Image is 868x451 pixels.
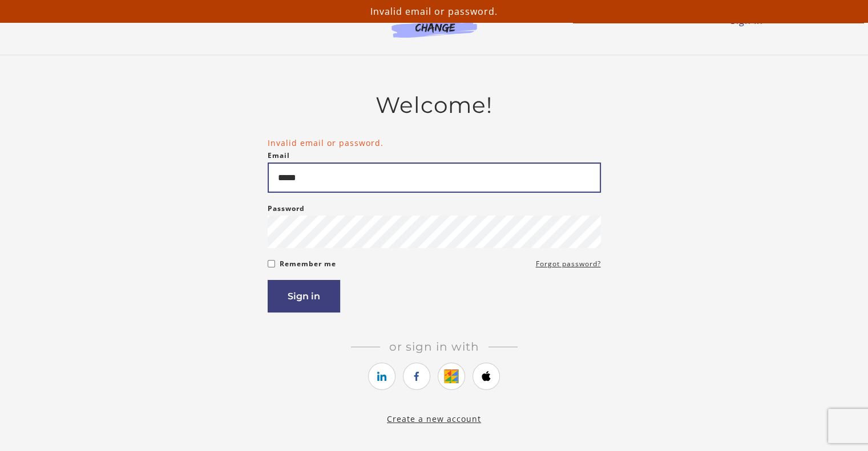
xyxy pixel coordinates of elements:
[403,363,430,390] a: https://courses.thinkific.com/users/auth/facebook?ss%5Breferral%5D=&ss%5Buser_return_to%5D=https%...
[268,280,340,312] button: Sign in
[268,137,601,149] li: Invalid email or password.
[438,363,465,390] a: https://courses.thinkific.com/users/auth/google?ss%5Breferral%5D=&ss%5Buser_return_to%5D=https%3A...
[268,149,290,162] label: Email
[473,363,500,390] a: https://courses.thinkific.com/users/auth/apple?ss%5Breferral%5D=&ss%5Buser_return_to%5D=https%3A%...
[368,363,395,390] a: https://courses.thinkific.com/users/auth/linkedin?ss%5Breferral%5D=&ss%5Buser_return_to%5D=https%...
[268,92,601,119] h2: Welcome!
[536,257,601,271] a: Forgot password?
[380,11,489,38] img: Agents of Change Logo
[280,257,336,271] label: Remember me
[380,340,488,354] span: Or sign in with
[387,413,481,424] a: Create a new account
[268,202,305,216] label: Password
[5,5,863,18] p: Invalid email or password.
